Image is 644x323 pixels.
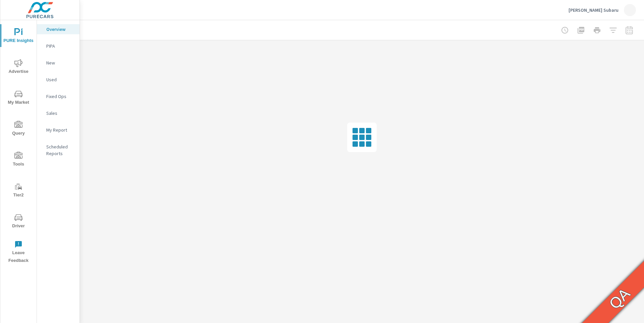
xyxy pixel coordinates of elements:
span: Tools [2,152,35,168]
p: [PERSON_NAME] Subaru [569,7,619,13]
p: Fixed Ops [46,93,74,100]
div: nav menu [0,20,37,267]
span: Tier2 [2,183,35,199]
p: Used [46,76,74,83]
div: Scheduled Reports [37,142,79,158]
span: Driver [2,214,35,230]
p: Sales [46,110,74,117]
div: My Report [37,125,79,135]
span: My Market [2,90,35,106]
span: Advertise [2,59,35,76]
p: New [46,59,74,66]
div: PIPA [37,41,79,51]
p: PIPA [46,43,74,49]
p: Overview [46,26,74,33]
div: New [37,58,79,68]
span: Leave Feedback [2,240,35,265]
div: Used [37,75,79,85]
p: My Report [46,127,74,133]
div: Fixed Ops [37,91,79,101]
p: Scheduled Reports [46,143,74,157]
span: PURE Insights [2,28,35,45]
span: Query [2,121,35,137]
div: Overview [37,24,79,34]
div: Sales [37,108,79,118]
